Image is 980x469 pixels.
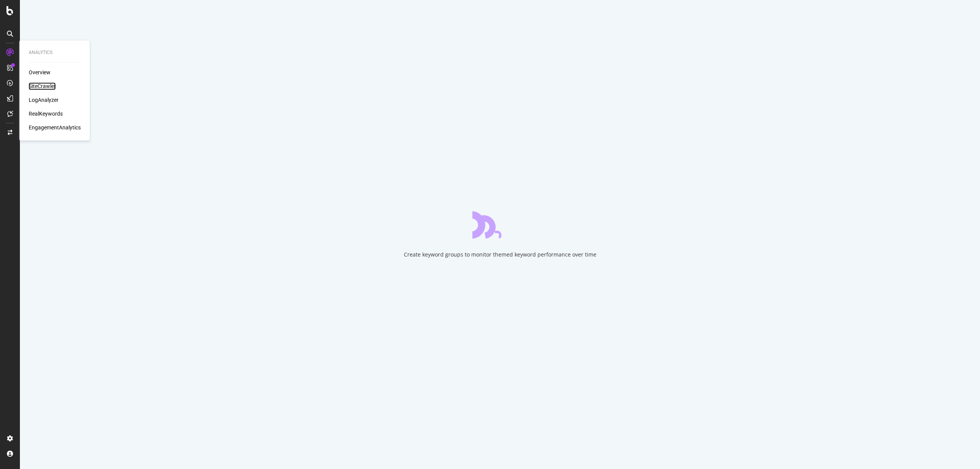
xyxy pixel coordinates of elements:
[29,49,81,56] div: Analytics
[29,124,81,131] a: EngagementAnalytics
[29,110,63,118] a: RealKeywords
[29,96,59,104] a: LogAnalyzer
[472,211,528,239] div: animation
[404,251,596,258] div: Create keyword groups to monitor themed keyword performance over time
[29,69,51,76] a: Overview
[29,82,56,90] a: SiteCrawler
